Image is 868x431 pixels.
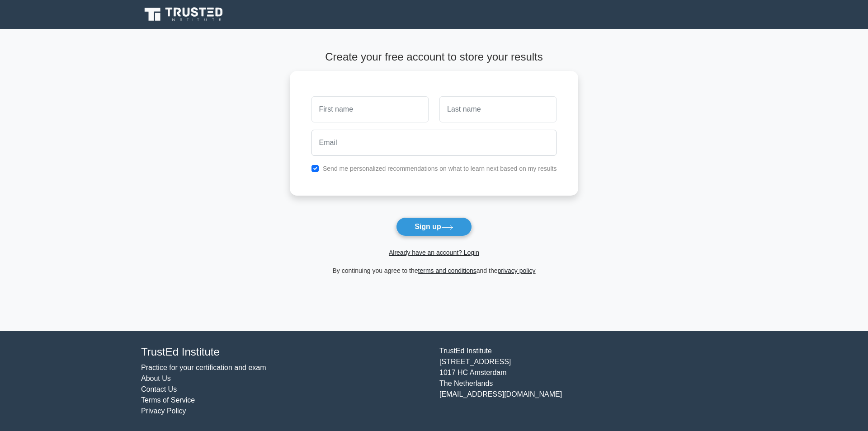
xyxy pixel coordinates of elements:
button: Sign up [396,217,472,236]
input: First name [311,96,429,122]
label: Send me personalized recommendations on what to learn next based on my results [323,165,557,172]
a: Terms of Service [141,396,195,404]
input: Last name [439,96,557,122]
div: By continuing you agree to the and the [284,265,584,276]
a: privacy policy [498,267,536,274]
a: Already have an account? Login [389,249,479,256]
a: Privacy Policy [141,407,186,415]
a: Practice for your certification and exam [141,364,266,371]
a: Contact Us [141,385,177,393]
div: TrustEd Institute [STREET_ADDRESS] 1017 HC Amsterdam The Netherlands [EMAIL_ADDRESS][DOMAIN_NAME] [434,346,732,417]
a: About Us [141,375,171,382]
h4: TrustEd Institute [141,346,429,359]
a: terms and conditions [418,267,476,274]
h4: Create your free account to store your results [290,51,579,64]
input: Email [311,130,557,156]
